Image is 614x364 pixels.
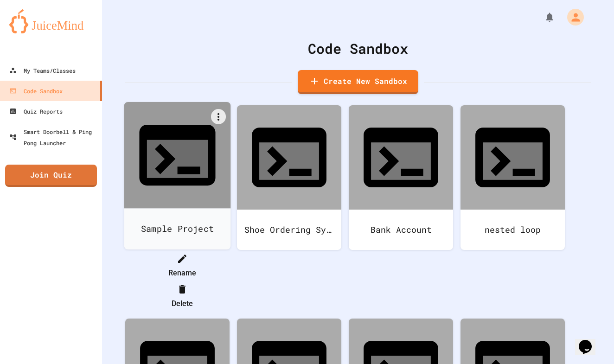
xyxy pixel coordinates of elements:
div: Bank Account [349,210,453,250]
li: Delete [134,281,230,311]
div: Sample Project [124,208,231,249]
li: Rename [134,251,230,281]
div: nested loop [460,210,565,250]
div: Quiz Reports [9,106,63,117]
div: My Notifications [527,9,557,25]
a: Bank Account [349,105,453,250]
a: Join Quiz [5,165,97,187]
div: Shoe Ordering System [237,210,341,250]
a: Sample Project [124,102,231,249]
div: My Teams/Classes [9,65,76,76]
a: nested loop [460,105,565,250]
a: Shoe Ordering System [237,105,341,250]
div: Code Sandbox [9,85,63,96]
div: Code Sandbox [125,38,591,59]
div: My Account [557,6,586,28]
div: Smart Doorbell & Ping Pong Launcher [9,126,98,148]
iframe: chat widget [575,327,605,355]
img: logo-orange.svg [9,9,93,33]
a: Create New Sandbox [298,70,418,94]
